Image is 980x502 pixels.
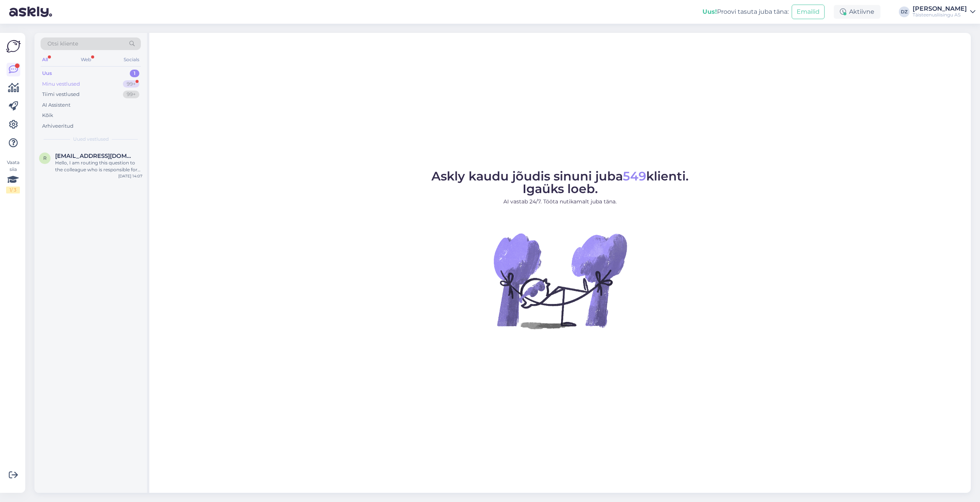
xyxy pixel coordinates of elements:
[47,40,78,48] span: Otsi kliente
[42,91,80,98] div: Tiimi vestlused
[913,6,967,12] div: [PERSON_NAME]
[42,101,70,109] div: AI Assistent
[913,12,967,18] div: Täisteenusliisingu AS
[792,5,825,19] button: Emailid
[6,39,21,54] img: Askly Logo
[123,80,139,88] div: 99+
[42,122,73,130] div: Arhiveeritud
[6,187,20,193] div: 1 / 3
[702,7,789,16] div: Proovi tasuta juba täna:
[6,159,20,193] div: Vaata siia
[834,5,880,19] div: Aktiivne
[42,70,52,77] div: Uus
[118,173,142,179] div: [DATE] 14:07
[431,198,689,206] p: AI vastab 24/7. Tööta nutikamalt juba täna.
[41,55,49,65] div: All
[42,112,53,119] div: Kõik
[73,136,109,143] span: Uued vestlused
[623,169,646,184] span: 549
[702,8,717,15] b: Uus!
[42,80,80,88] div: Minu vestlused
[123,91,139,98] div: 99+
[491,212,629,349] img: No Chat active
[122,55,141,65] div: Socials
[43,155,47,161] span: r
[55,153,135,159] span: rimantasbru@gmail.com
[130,70,139,77] div: 1
[913,6,975,18] a: [PERSON_NAME]Täisteenusliisingu AS
[55,159,142,173] div: Hello, I am routing this question to the colleague who is responsible for this topic. The reply m...
[899,6,910,17] div: DZ
[431,169,689,196] span: Askly kaudu jõudis sinuni juba klienti. Igaüks loeb.
[79,55,93,65] div: Web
